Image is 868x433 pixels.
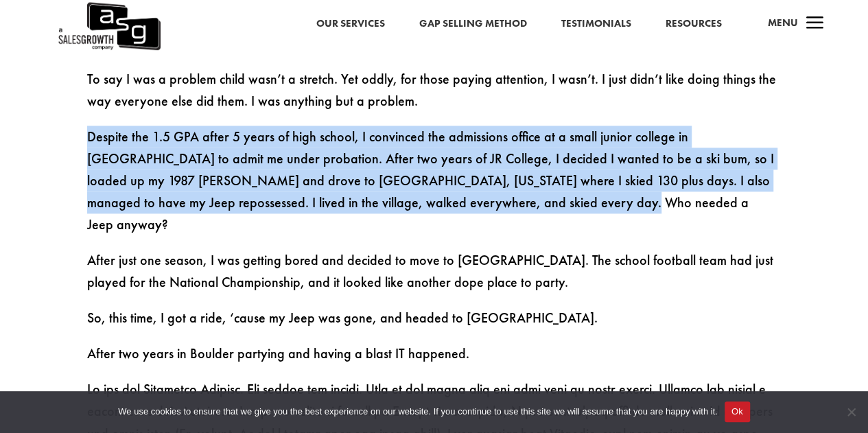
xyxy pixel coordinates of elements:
p: After two years in Boulder partying and having a blast IT happened. [87,342,782,378]
button: Ok [725,401,750,422]
a: Gap Selling Method [419,15,526,33]
span: a [801,10,828,38]
span: No [844,405,858,419]
a: Resources [665,15,721,33]
p: So, this time, I got a ride, ‘cause my Jeep was gone, and headed to [GEOGRAPHIC_DATA]. [87,307,782,342]
span: We use cookies to ensure that we give you the best experience on our website. If you continue to ... [118,405,717,419]
p: Despite the 1.5 GPA after 5 years of high school, I convinced the admissions office at a small ju... [87,126,782,249]
a: Our Services [316,15,384,33]
p: To say I was a problem child wasn’t a stretch. Yet oddly, for those paying attention, I wasn’t. I... [87,68,782,126]
span: Menu [767,16,797,30]
a: Testimonials [561,15,631,33]
p: After just one season, I was getting bored and decided to move to [GEOGRAPHIC_DATA]. The school f... [87,249,782,307]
